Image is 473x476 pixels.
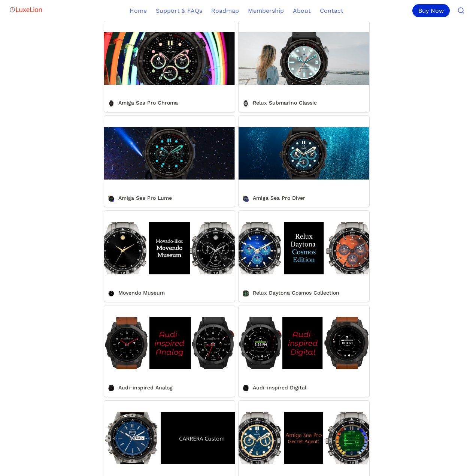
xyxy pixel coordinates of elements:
a: Audi-inspired Digital [239,305,369,397]
a: Buy Now [412,4,453,17]
div: Buy Now [412,4,450,17]
a: Audi-inspired Analog [104,305,235,397]
a: Amiga Sea Pro Chroma [104,21,235,112]
a: Amiga Sea Pro Lume [104,116,235,207]
img: Logo [9,2,43,17]
a: Relux Submarino Classic [239,21,369,112]
a: Amiga Sea Pro Diver [239,116,369,207]
a: Relux Daytona Cosmos Collection [239,211,369,302]
a: Movendo Museum [104,211,235,302]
